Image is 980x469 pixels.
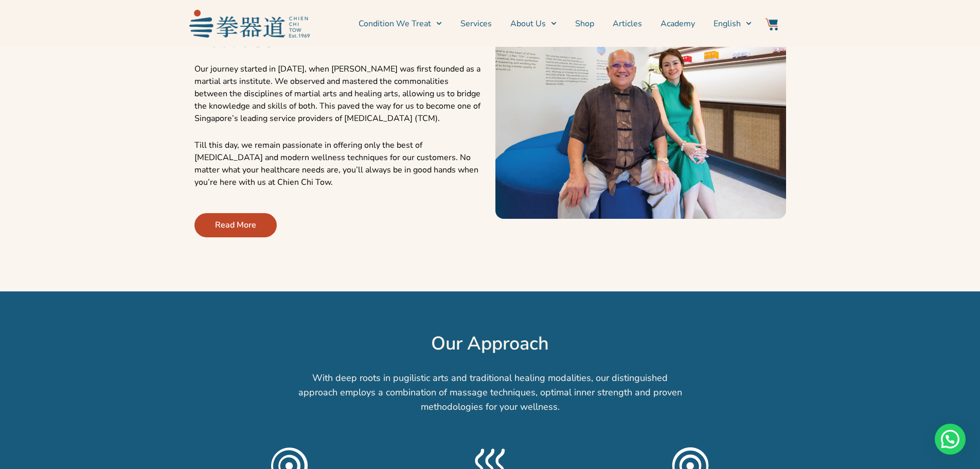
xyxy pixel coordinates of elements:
[714,18,741,30] span: English
[125,333,856,355] h2: Our Approach
[215,219,256,231] span: Read More
[935,424,966,455] div: Need help? WhatsApp contact
[315,11,752,37] nav: Menu
[714,11,752,37] a: Switch to English
[194,63,485,125] p: Our journey started in [DATE], when [PERSON_NAME] was first founded as a martial arts institute. ...
[194,30,485,53] h2: About Us
[765,18,778,30] img: Website Icon-03
[613,11,642,37] a: Articles
[297,371,683,414] p: With deep roots in pugilistic arts and traditional healing modalities, our distinguished approach...
[359,11,442,37] a: Condition We Treat
[510,11,557,37] a: About Us
[194,213,277,237] a: Read More
[575,11,594,37] a: Shop
[661,11,695,37] a: Academy
[460,11,492,37] a: Services
[194,139,485,188] p: Till this day, we remain passionate in offering only the best of [MEDICAL_DATA] and modern wellne...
